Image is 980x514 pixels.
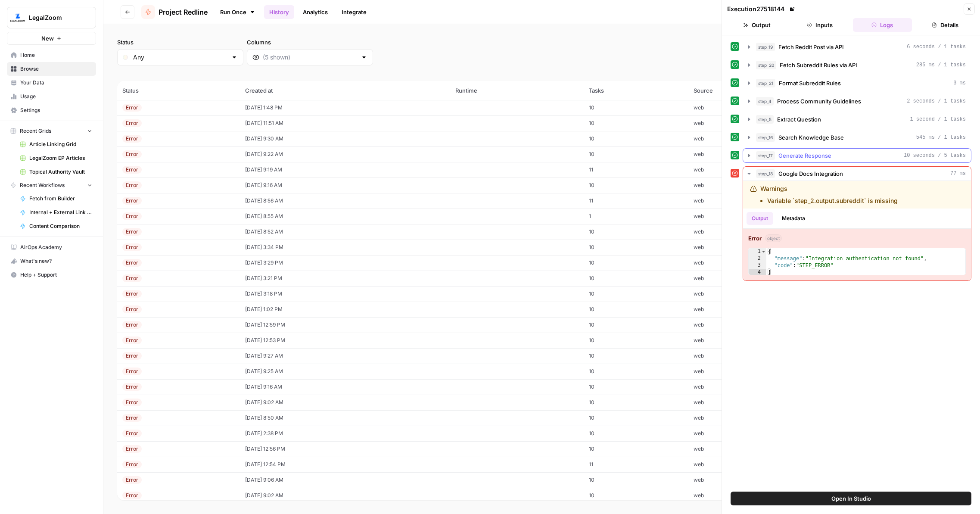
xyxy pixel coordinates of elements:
span: Article Linking Grid [29,140,92,148]
td: web [688,209,811,224]
td: [DATE] 2:38 PM [240,426,450,441]
button: 2 seconds / 1 tasks [743,94,971,108]
td: 10 [584,364,689,379]
div: Error [122,228,142,236]
td: web [688,224,811,240]
td: web [688,178,811,193]
span: Open In Studio [831,494,871,503]
td: 10 [584,472,689,488]
td: [DATE] 9:19 AM [240,162,450,178]
div: Error [122,336,142,344]
div: 3 [749,262,766,269]
input: Any [133,53,227,62]
span: Search Knowledge Base [778,133,844,142]
a: Topical Authority Vault [16,165,96,179]
td: web [688,100,811,115]
span: step_4 [756,97,774,106]
a: Integrate [336,5,372,19]
span: Toggle code folding, rows 1 through 4 [761,248,766,255]
div: Error [122,414,142,422]
td: 10 [584,100,689,115]
td: web [688,333,811,348]
span: AirOps Academy [20,243,92,251]
td: [DATE] 3:29 PM [240,255,450,271]
button: New [7,32,96,45]
input: (5 shown) [263,53,357,62]
div: Warnings [760,184,898,205]
a: Analytics [298,5,333,19]
td: [DATE] 3:21 PM [240,271,450,286]
button: Output [727,18,787,32]
a: Internal + External Link Addition [16,206,96,219]
td: web [688,271,811,286]
span: 2 seconds / 1 tasks [907,97,966,105]
span: Google Docs Integration [778,169,843,178]
td: web [688,146,811,162]
button: 3 ms [743,76,971,90]
span: New [41,34,54,43]
td: 10 [584,302,689,317]
td: [DATE] 9:16 AM [240,379,450,395]
td: web [688,255,811,271]
button: 285 ms / 1 tasks [743,58,971,72]
a: History [264,5,294,19]
div: 77 ms [743,181,971,280]
span: Content Comparison [29,222,92,230]
td: web [688,488,811,503]
td: [DATE] 3:34 PM [240,240,450,255]
img: LegalZoom Logo [10,10,25,25]
span: Project Redline [159,7,208,17]
td: [DATE] 8:55 AM [240,209,450,224]
td: 10 [584,317,689,333]
button: Logs [853,18,912,32]
button: 545 ms / 1 tasks [743,131,971,144]
li: Variable `step_2.output.subreddit` is missing [767,196,898,205]
button: Workspace: LegalZoom [7,7,96,28]
button: Recent Grids [7,125,96,137]
td: web [688,379,811,395]
td: web [688,286,811,302]
div: Error [122,274,142,282]
td: [DATE] 1:02 PM [240,302,450,317]
td: [DATE] 9:16 AM [240,178,450,193]
div: Error [122,492,142,499]
button: Details [915,18,975,32]
td: 1 [584,209,689,224]
td: [DATE] 9:30 AM [240,131,450,146]
td: [DATE] 8:52 AM [240,224,450,240]
div: Error [122,290,142,298]
td: [DATE] 12:54 PM [240,457,450,472]
div: Error [122,476,142,484]
td: 10 [584,410,689,426]
span: Browse [20,65,92,73]
span: step_17 [756,151,775,160]
td: 10 [584,255,689,271]
td: web [688,364,811,379]
a: AirOps Academy [7,240,96,254]
td: [DATE] 9:22 AM [240,146,450,162]
a: LegalZoom EP Articles [16,151,96,165]
td: 10 [584,271,689,286]
span: Generate Response [778,151,831,160]
td: [DATE] 1:48 PM [240,100,450,115]
div: Error [122,119,142,127]
div: Error [122,135,142,143]
td: 10 [584,395,689,410]
td: [DATE] 9:02 AM [240,488,450,503]
span: (75 records) [117,65,966,81]
span: step_5 [756,115,774,124]
div: Error [122,212,142,220]
td: web [688,457,811,472]
div: Error [122,243,142,251]
td: 10 [584,441,689,457]
button: 10 seconds / 5 tasks [743,149,971,162]
td: [DATE] 9:02 AM [240,395,450,410]
td: [DATE] 11:51 AM [240,115,450,131]
td: web [688,240,811,255]
td: [DATE] 12:53 PM [240,333,450,348]
span: step_21 [756,79,775,87]
td: 11 [584,193,689,209]
td: web [688,472,811,488]
span: Home [20,51,92,59]
th: Created at [240,81,450,100]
